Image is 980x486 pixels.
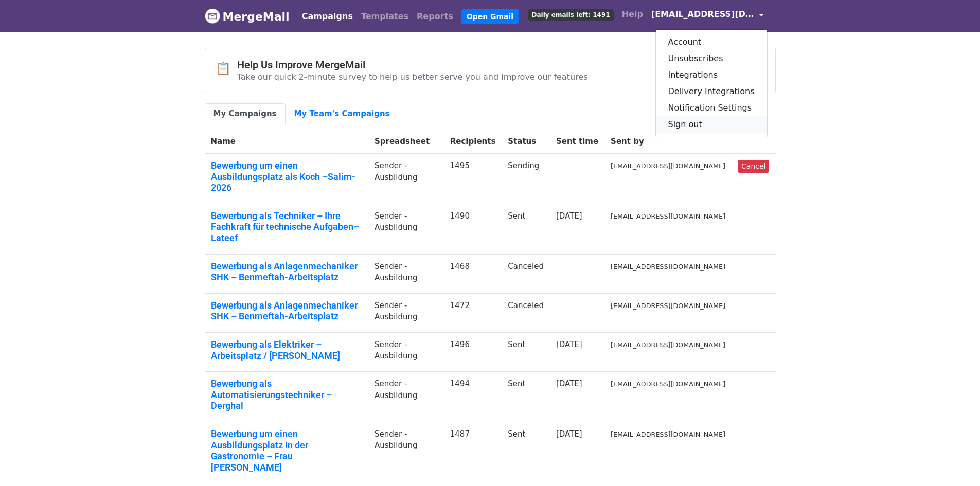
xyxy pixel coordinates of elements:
a: Bewerbung als Elektriker – Arbeitsplatz / [PERSON_NAME] [211,339,362,361]
td: Sender -Ausbildung [368,332,444,371]
small: [EMAIL_ADDRESS][DOMAIN_NAME] [611,341,725,349]
a: Sign out [656,116,767,133]
td: Sending [502,154,550,204]
td: Sender -Ausbildung [368,254,444,293]
th: Sent by [604,130,732,154]
a: Bewerbung um einen Ausbildungsplatz in der Gastronomie – Frau [PERSON_NAME] [211,428,362,473]
td: 1472 [444,293,502,332]
small: [EMAIL_ADDRESS][DOMAIN_NAME] [611,212,725,220]
td: 1495 [444,154,502,204]
td: Sent [502,372,550,422]
td: 1494 [444,372,502,422]
td: 1496 [444,332,502,371]
td: Sender -Ausbildung [368,204,444,254]
img: MergeMail logo [205,8,220,24]
a: Bewerbung als Anlagenmechaniker SHK – Benmeftah-Arbeitsplatz [211,300,362,322]
small: [EMAIL_ADDRESS][DOMAIN_NAME] [611,380,725,388]
iframe: Chat Widget [929,437,980,486]
a: [DATE] [556,429,582,439]
td: 1487 [444,422,502,483]
td: Canceled [502,254,550,293]
a: Bewerbung als Automatisierungstechniker – Derghal [211,378,362,411]
small: [EMAIL_ADDRESS][DOMAIN_NAME] [611,302,725,310]
a: Account [656,34,767,50]
td: Sender -Ausbildung [368,154,444,204]
td: Sender -Ausbildung [368,422,444,483]
td: 1468 [444,254,502,293]
th: Sent time [550,130,604,154]
a: My Campaigns [205,103,286,124]
small: [EMAIL_ADDRESS][DOMAIN_NAME] [611,162,725,170]
td: Sent [502,422,550,483]
a: Templates [357,6,413,27]
p: Take our quick 2-minute survey to help us better serve you and improve our features [237,71,588,82]
div: [EMAIL_ADDRESS][DOMAIN_NAME] [655,29,768,137]
small: [EMAIL_ADDRESS][DOMAIN_NAME] [611,263,725,271]
a: Delivery Integrations [656,83,767,100]
a: Notification Settings [656,100,767,116]
a: [DATE] [556,211,582,221]
small: [EMAIL_ADDRESS][DOMAIN_NAME] [611,430,725,438]
a: Daily emails left: 1491 [524,4,618,25]
a: Campaigns [298,6,357,27]
a: Bewerbung als Anlagenmechaniker SHK – Benmeftah-Arbeitsplatz [211,261,362,283]
a: [EMAIL_ADDRESS][DOMAIN_NAME] [647,4,768,28]
a: Unsubscribes [656,50,767,67]
h4: Help Us Improve MergeMail [237,59,588,71]
a: Bewerbung um einen Ausbildungsplatz als Koch –Salim-2026 [211,160,362,193]
th: Recipients [444,130,502,154]
a: Help [618,4,647,25]
th: Spreadsheet [368,130,444,154]
td: Canceled [502,293,550,332]
a: [DATE] [556,340,582,349]
div: Chat-Widget [929,437,980,486]
a: Open Gmail [461,9,519,24]
a: [DATE] [556,379,582,388]
a: Reports [413,6,457,27]
span: [EMAIL_ADDRESS][DOMAIN_NAME] [651,8,754,21]
a: Bewerbung als Techniker – Ihre Fachkraft für technische Aufgaben– Lateef [211,210,362,244]
a: Cancel [738,160,769,173]
td: Sender -Ausbildung [368,293,444,332]
a: Integrations [656,67,767,83]
td: 1490 [444,204,502,254]
span: Daily emails left: 1491 [528,9,614,21]
a: My Team's Campaigns [286,103,399,124]
a: MergeMail [205,6,290,27]
td: Sent [502,332,550,371]
td: Sent [502,204,550,254]
span: 📋 [216,61,237,76]
th: Status [502,130,550,154]
th: Name [205,130,368,154]
td: Sender -Ausbildung [368,372,444,422]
